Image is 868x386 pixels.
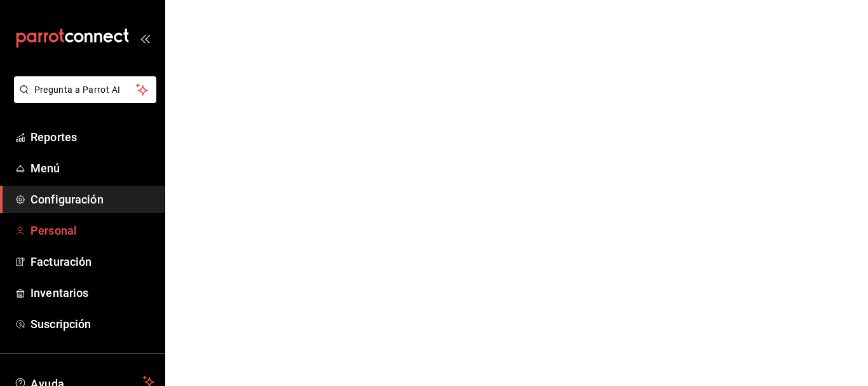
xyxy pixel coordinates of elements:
span: Inventarios [31,284,154,301]
span: Pregunta a Parrot AI [34,83,137,97]
span: Reportes [31,128,154,146]
span: Personal [31,222,154,239]
button: Pregunta a Parrot AI [14,76,156,103]
span: Configuración [31,191,154,208]
button: open_drawer_menu [140,33,150,43]
span: Menú [31,160,154,177]
span: Suscripción [31,315,154,333]
span: Facturación [31,253,154,270]
a: Pregunta a Parrot AI [9,92,156,106]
